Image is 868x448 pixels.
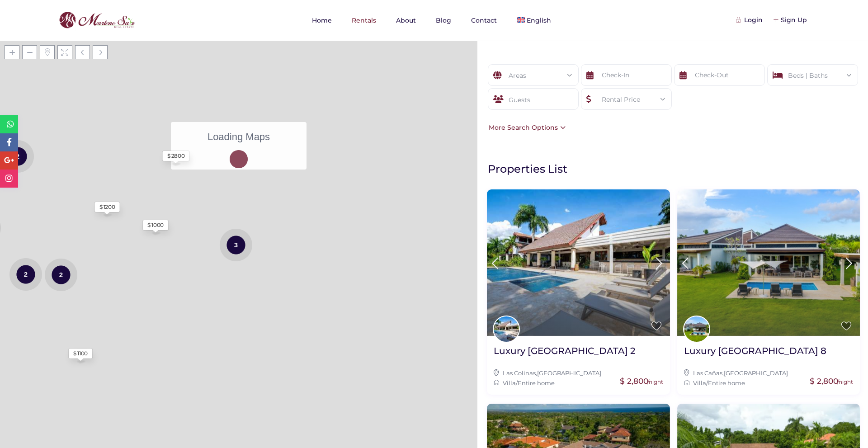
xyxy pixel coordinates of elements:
[693,369,722,377] a: Las Cañas
[503,369,536,377] a: Las Colinas
[708,379,745,387] a: Entire home
[684,345,826,363] a: Luxury [GEOGRAPHIC_DATA] 8
[167,152,185,160] div: $ 2800
[588,89,665,110] div: Rental Price
[693,379,706,387] a: Villa
[674,64,765,86] input: Check-Out
[537,369,601,377] a: [GEOGRAPHIC_DATA]
[147,221,164,229] div: $ 1000
[57,9,137,31] img: logo
[684,368,854,378] div: ,
[99,203,115,211] div: $ 1200
[487,189,670,335] img: Luxury Villa Colinas 2
[488,88,579,110] div: Guests
[518,379,555,387] a: Entire home
[486,123,566,132] div: More Search Options
[724,369,788,377] a: [GEOGRAPHIC_DATA]
[684,345,826,357] h2: Luxury [GEOGRAPHIC_DATA] 8
[527,16,551,24] span: English
[774,65,851,86] div: Beds | Baths
[494,345,635,357] h2: Luxury [GEOGRAPHIC_DATA] 2
[737,15,763,25] div: Login
[73,349,88,358] div: $ 1100
[503,379,516,387] a: Villa
[774,15,807,25] div: Sign Up
[684,378,854,388] div: /
[220,228,252,262] div: 3
[494,378,663,388] div: /
[45,258,77,292] div: 2
[9,257,42,291] div: 2
[494,345,635,363] a: Luxury [GEOGRAPHIC_DATA] 2
[494,368,663,378] div: ,
[677,189,860,335] img: Luxury Villa Cañas 8
[171,122,307,170] div: Loading Maps
[495,65,571,86] div: Areas
[488,162,863,176] h1: Properties List
[581,64,672,86] input: Check-In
